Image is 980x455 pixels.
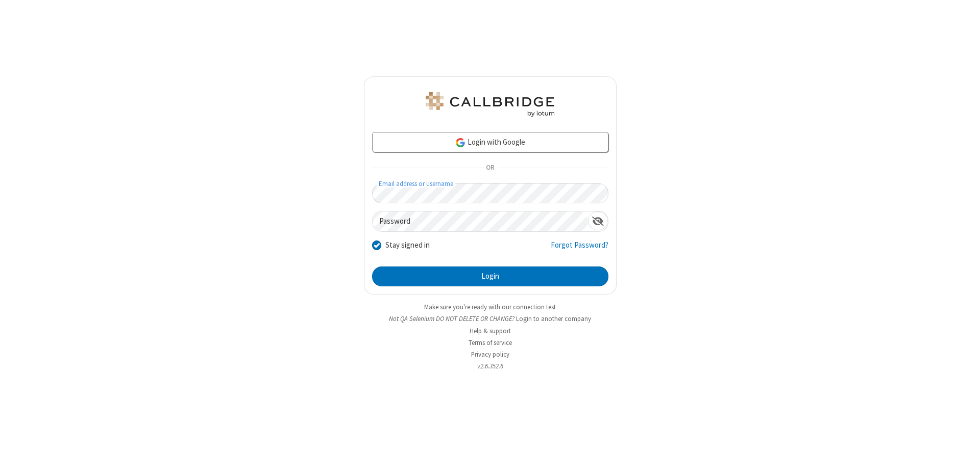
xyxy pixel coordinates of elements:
[424,303,556,311] a: Make sure you're ready with our connection test
[470,327,511,335] a: Help & support
[588,211,608,230] div: Show password
[372,183,608,203] input: Email address or username
[551,239,608,259] a: Forgot Password?
[516,314,591,324] button: Login to another company
[372,266,608,287] button: Login
[455,137,466,148] img: google-icon.png
[364,361,617,371] li: v2.6.352.6
[424,92,556,117] img: QA Selenium DO NOT DELETE OR CHANGE
[385,239,430,251] label: Stay signed in
[471,350,509,359] a: Privacy policy
[364,314,617,324] li: Not QA Selenium DO NOT DELETE OR CHANGE?
[373,211,588,231] input: Password
[372,132,608,152] a: Login with Google
[469,338,512,347] a: Terms of service
[482,161,498,175] span: OR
